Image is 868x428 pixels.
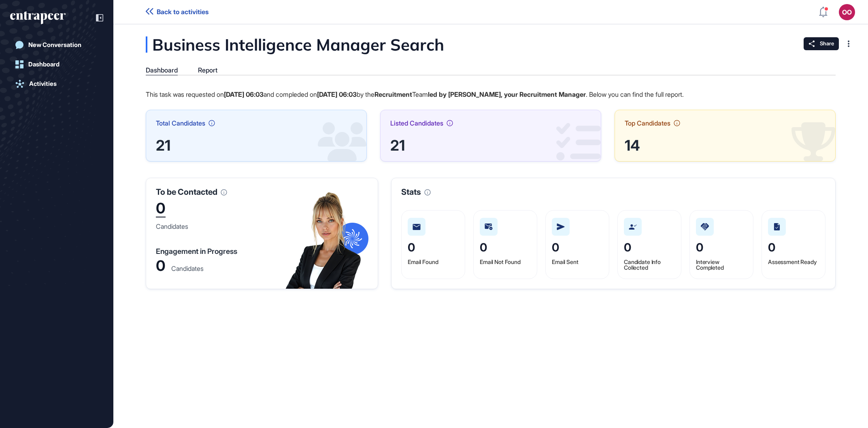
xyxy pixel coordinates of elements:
[428,90,586,98] strong: led by [PERSON_NAME], your Recruitment Manager
[557,224,565,230] img: mail-sent.2f0bcde8.svg
[552,258,579,265] span: Email Sent
[224,90,264,98] strong: [DATE] 06:03
[480,241,487,254] span: 0
[157,8,208,16] span: Back to activities
[156,248,237,255] div: Engagement in Progress
[485,224,493,230] img: mail-not-found.6d6f3542.svg
[390,139,591,151] div: 21
[408,258,438,265] span: Email Found
[625,139,825,151] div: 14
[156,139,357,151] div: 21
[401,188,421,196] span: Stats
[552,241,559,254] span: 0
[28,41,81,49] div: New Conversation
[28,61,60,68] div: Dashboard
[768,241,775,254] span: 0
[10,37,103,53] a: New Conversation
[696,258,724,271] span: Interview Completed
[10,56,103,72] a: Dashboard
[774,223,780,230] img: assessment-ready.310c9921.svg
[171,265,204,272] div: Candidates
[29,80,57,87] div: Activities
[480,258,521,265] span: Email Not Found
[156,201,166,217] div: 0
[146,66,178,74] div: Dashboard
[413,224,421,230] img: mail-found.beeca5f9.svg
[317,90,357,98] strong: [DATE] 06:03
[625,120,670,126] span: Top Candidates
[146,36,525,53] div: Business Intelligence Manager Search
[156,223,188,230] div: Candidates
[198,66,217,74] div: Report
[156,188,217,196] span: To be Contacted
[624,258,661,271] span: Candidate Info Collected
[701,223,709,230] img: interview-completed.2e5fb22e.svg
[820,40,834,47] span: Share
[839,4,855,20] button: OO
[10,76,103,92] a: Activities
[10,11,66,24] div: entrapeer-logo
[156,120,205,126] span: Total Candidates
[390,120,443,126] span: Listed Candidates
[146,89,836,100] p: This task was requested on and compleded on by the Team . Below you can find the full report.
[156,260,166,272] div: 0
[624,241,631,254] span: 0
[374,90,412,98] strong: Recruitment
[408,241,415,254] span: 0
[146,8,208,16] a: Back to activities
[629,224,637,230] img: candidate-info-collected.0d179624.svg
[768,258,817,265] span: Assessment Ready
[696,241,703,254] span: 0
